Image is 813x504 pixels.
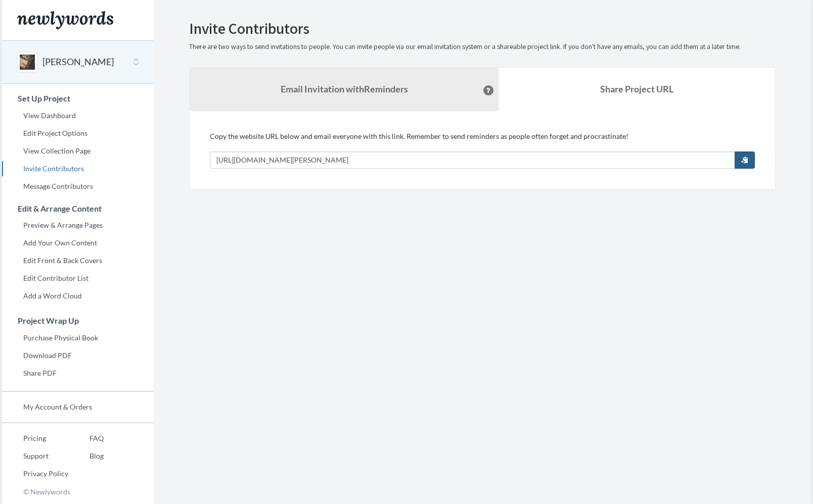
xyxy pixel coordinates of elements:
[2,330,154,345] a: Purchase Physical Book
[210,131,755,169] div: Copy the website URL below and email everyone with this link. Remember to send reminders as peopl...
[3,94,154,103] h3: Set Up Project
[2,366,154,381] a: Share PDF
[2,235,154,250] a: Add Your Own Content
[189,42,776,52] p: There are two ways to send invitations to people. You can invite people via our email invitation ...
[68,448,104,464] a: Blog
[2,218,154,233] a: Preview & Arrange Pages
[2,161,154,176] a: Invite Contributors
[2,143,154,159] a: View Collection Page
[3,204,154,213] h3: Edit & Arrange Content
[189,20,776,37] h2: Invite Contributors
[2,399,154,415] a: My Account & Orders
[2,179,154,194] a: Message Contributors
[2,288,154,304] a: Add a Word Cloud
[3,316,154,325] h3: Project Wrap Up
[2,253,154,268] a: Edit Front & Back Covers
[2,466,68,481] a: Privacy Policy
[2,431,68,446] a: Pricing
[2,484,154,499] p: © Newlywords
[42,56,114,69] button: [PERSON_NAME]
[21,7,58,16] span: Support
[2,126,154,141] a: Edit Project Options
[68,431,104,446] a: FAQ
[2,348,154,363] a: Download PDF
[281,83,408,94] strong: Email Invitation with Reminders
[2,108,154,123] a: View Dashboard
[2,448,68,464] a: Support
[600,83,673,94] b: Share Project URL
[2,271,154,286] a: Edit Contributor List
[17,11,113,29] img: Newlywords logo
